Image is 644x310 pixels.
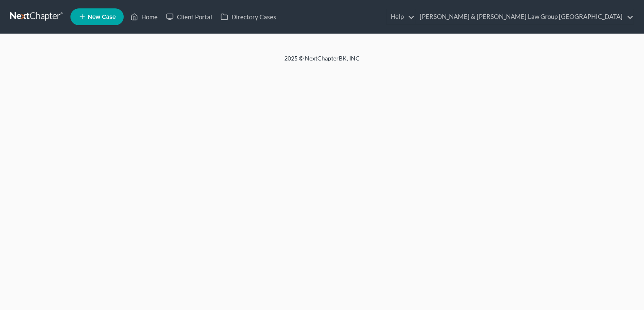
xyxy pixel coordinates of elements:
a: Home [126,9,162,24]
div: 2025 © NextChapterBK, INC [83,54,561,69]
new-legal-case-button: New Case [70,8,124,25]
a: [PERSON_NAME] & [PERSON_NAME] Law Group [GEOGRAPHIC_DATA] [415,9,634,24]
a: Client Portal [162,9,216,24]
a: Help [387,9,415,24]
a: Directory Cases [216,9,280,24]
